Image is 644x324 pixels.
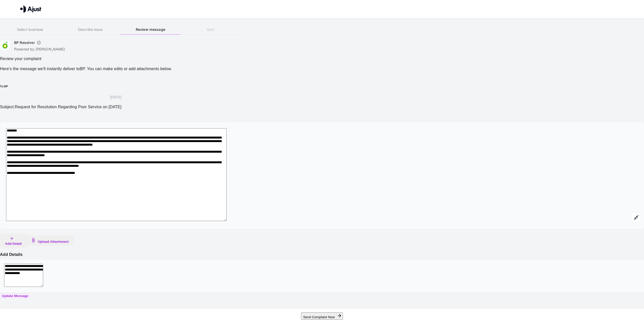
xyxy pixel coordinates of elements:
[60,27,120,32] h6: Describe issue
[120,27,180,32] h6: Review message
[181,27,241,32] h6: Sent
[14,40,35,45] h6: BP Resolver
[301,312,343,320] button: Send Complaint Now
[14,47,65,52] p: Powered by [PERSON_NAME]
[20,5,41,13] img: Ajust
[27,236,74,246] button: Upload Attachment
